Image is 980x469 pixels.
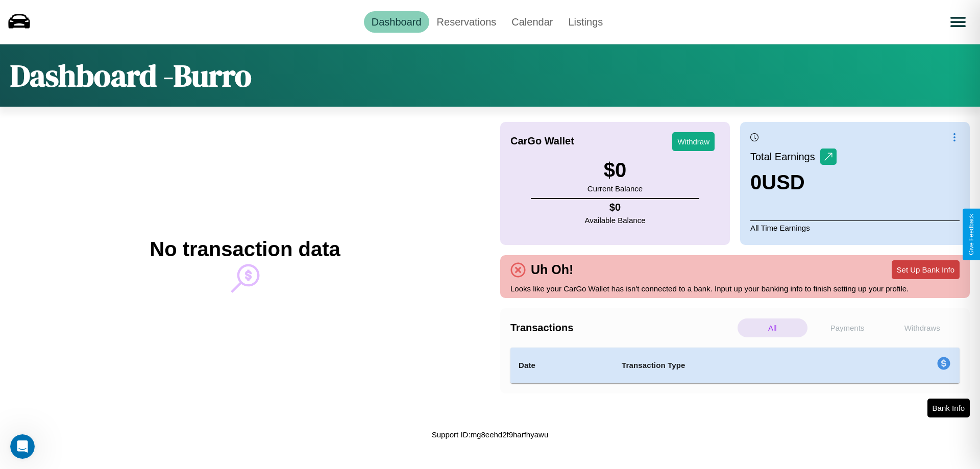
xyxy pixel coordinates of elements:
[587,182,643,195] p: Current Balance
[10,434,35,459] iframe: Intercom live chat
[813,318,883,337] p: Payments
[10,55,252,96] h1: Dashboard - Burro
[622,359,853,372] h4: Transaction Type
[510,322,735,334] h4: Transactions
[738,318,807,337] p: All
[892,260,960,279] button: Set Up Bank Info
[560,11,610,33] a: Listings
[585,202,646,213] h4: $ 0
[526,262,578,277] h4: Uh Oh!
[887,318,957,337] p: Withdraws
[364,11,429,33] a: Dashboard
[519,359,605,372] h4: Date
[510,135,574,147] h4: CarGo Wallet
[429,11,504,33] a: Reservations
[432,428,548,441] p: Support ID: mg8eehd2f9harfhyawu
[750,220,960,235] p: All Time Earnings
[968,214,975,255] div: Give Feedback
[504,11,560,33] a: Calendar
[750,171,837,194] h3: 0 USD
[750,147,820,166] p: Total Earnings
[150,238,340,261] h2: No transaction data
[585,213,646,227] p: Available Balance
[587,159,643,182] h3: $ 0
[927,399,970,417] button: Bank Info
[672,132,715,151] button: Withdraw
[944,8,972,36] button: Open menu
[510,282,960,295] p: Looks like your CarGo Wallet has isn't connected to a bank. Input up your banking info to finish ...
[510,348,960,383] table: simple table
